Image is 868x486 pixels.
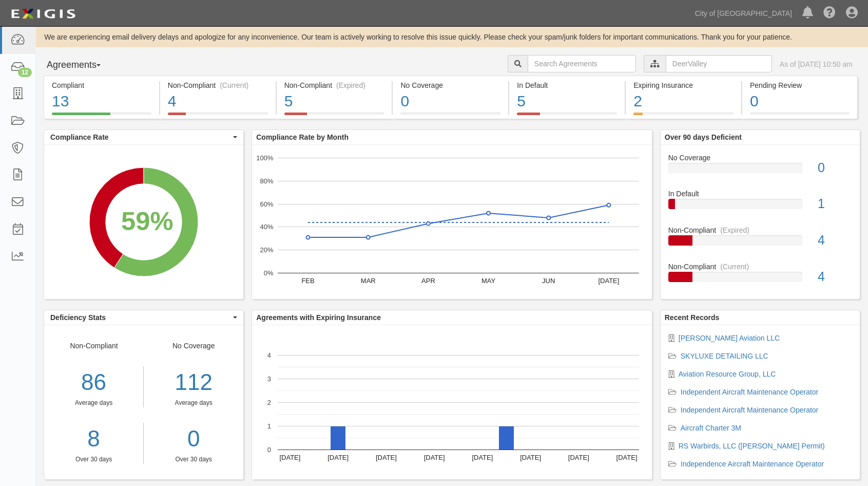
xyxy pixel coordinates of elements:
[151,366,236,399] div: 112
[277,113,392,121] a: Non-Compliant(Expired)5
[661,189,860,199] div: In Default
[681,424,741,432] a: Aircraft Charter 3M
[44,55,121,76] button: Agreements
[44,423,143,455] a: 8
[823,7,836,20] i: Help Center - Complianz
[8,5,79,23] img: logo-5460c22ac91f19d4615b14bd174203de0afe785f0fc80cf4dbbc73dc1793850b.png
[44,113,159,121] a: Compliant13
[44,310,243,325] button: Deficiency Stats
[264,269,274,277] text: 0%
[220,80,248,90] div: (Current)
[267,422,271,430] text: 1
[668,153,852,189] a: No Coverage0
[679,370,776,378] a: Aviation Resource Group, LLC
[44,455,143,464] div: Over 30 days
[44,366,143,399] div: 86
[267,399,271,406] text: 2
[666,55,772,72] input: DeerValley
[681,352,768,360] a: SKYLUXE DETAILING LLC
[633,80,734,90] div: Expiring Insurance
[668,189,852,225] a: In Default1
[256,313,381,322] b: Agreements with Expiring Insurance
[668,225,852,261] a: Non-Compliant(Expired)4
[260,246,274,254] text: 20%
[742,113,858,121] a: Pending Review0
[750,90,850,113] div: 0
[151,423,236,455] a: 0
[44,130,243,144] button: Compliance Rate
[750,80,850,90] div: Pending Review
[252,325,652,479] svg: A chart.
[18,68,32,77] div: 12
[599,277,620,285] text: [DATE]
[44,399,143,407] div: Average days
[50,132,230,142] span: Compliance Rate
[280,454,301,461] text: [DATE]
[257,154,274,162] text: 100%
[44,341,144,464] div: Non-Compliant
[400,90,500,113] div: 0
[284,80,384,90] div: Non-Compliant (Expired)
[810,231,860,250] div: 4
[50,312,230,323] span: Deficiency Stats
[690,3,797,24] a: City of [GEOGRAPHIC_DATA]
[528,55,636,72] input: Search Agreements
[267,446,271,454] text: 0
[52,80,151,90] div: Compliant
[284,90,384,113] div: 5
[267,351,271,359] text: 4
[509,113,625,121] a: In Default5
[336,80,365,90] div: (Expired)
[616,454,638,461] text: [DATE]
[267,375,271,383] text: 3
[661,153,860,163] div: No Coverage
[520,454,541,461] text: [DATE]
[400,80,500,90] div: No Coverage
[121,202,173,239] div: 59%
[517,90,617,113] div: 5
[810,268,860,286] div: 4
[720,225,749,235] div: (Expired)
[661,261,860,272] div: Non-Compliant
[260,177,274,185] text: 80%
[44,145,243,299] svg: A chart.
[361,277,376,285] text: MAR
[681,406,819,414] a: Independent Aircraft Maintenance Operator
[780,59,853,69] div: As of [DATE] 10:50 am
[393,113,508,121] a: No Coverage0
[665,313,720,322] b: Recent Records
[151,455,236,464] div: Over 30 days
[52,90,151,113] div: 13
[260,200,274,208] text: 60%
[626,113,741,121] a: Expiring Insurance2
[681,388,819,396] a: Independent Aircraft Maintenance Operator
[168,80,268,90] div: Non-Compliant (Current)
[260,223,274,231] text: 40%
[424,454,445,461] text: [DATE]
[568,454,589,461] text: [DATE]
[679,334,780,342] a: [PERSON_NAME] Aviation LLC
[160,113,276,121] a: Non-Compliant(Current)4
[542,277,555,285] text: JUN
[720,261,749,272] div: (Current)
[327,454,349,461] text: [DATE]
[144,341,243,464] div: No Coverage
[665,133,742,141] b: Over 90 days Deficient
[668,261,852,290] a: Non-Compliant(Current)4
[679,442,825,450] a: RS Warbirds, LLC ([PERSON_NAME] Permit)
[633,90,734,113] div: 2
[810,195,860,213] div: 1
[252,145,652,299] svg: A chart.
[472,454,493,461] text: [DATE]
[681,460,824,468] a: Independence Aircraft Maintenance Operator
[421,277,435,285] text: APR
[517,80,617,90] div: In Default
[256,133,349,141] b: Compliance Rate by Month
[810,159,860,177] div: 0
[376,454,397,461] text: [DATE]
